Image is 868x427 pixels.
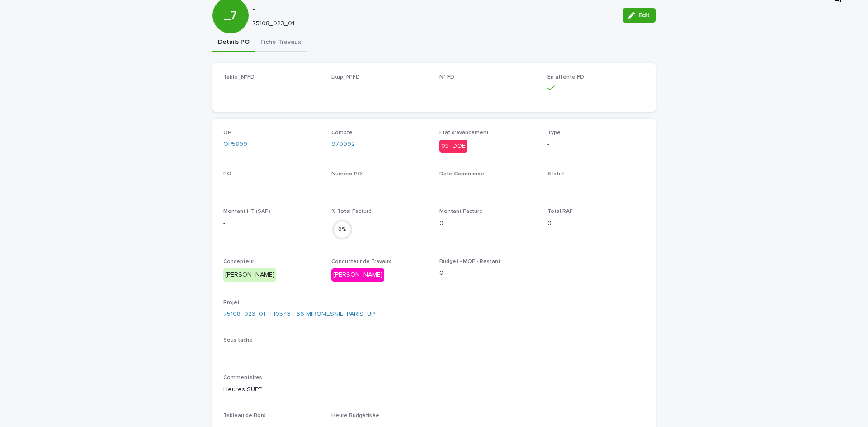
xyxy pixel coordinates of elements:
p: - [223,347,645,357]
div: 0 % [331,225,353,234]
p: - [223,181,321,191]
a: OP5899 [223,140,247,149]
p: - [223,219,321,228]
span: Sous tâche [223,338,253,343]
span: Heure Budgétisée [331,413,379,418]
span: Budget - MOE - Restant [439,259,500,264]
p: - [439,84,537,94]
span: Commentaires [223,375,262,380]
p: - [331,84,429,94]
p: 75108_023_01 [252,20,612,28]
p: - [547,140,645,149]
p: - [439,181,537,191]
span: Edit [638,12,650,19]
p: Heures SUPP [223,385,262,394]
span: En attente FD [547,75,584,80]
button: Details PO [212,33,255,52]
span: OP [223,130,231,136]
button: Fiche Travaux [255,33,307,52]
p: - [252,3,615,16]
span: Conducteur de Travaux [331,259,391,264]
span: Table_N°FD [223,75,255,80]
span: Date Commande [439,171,484,177]
div: 03_DOE [439,140,467,153]
span: Montant HT (SAP) [223,209,270,214]
div: [PERSON_NAME] [223,268,276,282]
p: 0 [439,219,537,228]
span: Montant Facturé [439,209,483,214]
a: 970992 [331,140,355,149]
p: - [331,181,429,191]
span: Statut [547,171,564,177]
div: [PERSON_NAME] [331,268,384,282]
p: 0 [547,219,645,228]
span: PO [223,171,231,177]
span: Concepteur [223,259,254,264]
p: - [223,84,321,94]
span: Numéro PO [331,171,362,177]
p: - [547,181,645,191]
span: Compte [331,130,353,136]
span: Lkup_N°FD [331,75,360,80]
span: Type [547,130,561,136]
button: Edit [623,8,656,23]
span: Projet [223,300,240,305]
p: 0 [439,268,537,278]
a: 75108_023_01_T10543 - 66 MIROMESNIL_PARIS_UP [223,310,375,319]
span: Total RAF [547,209,573,214]
span: Tableau de Bord [223,413,266,418]
span: Etat d'avancement [439,130,489,136]
span: N° FD [439,75,454,80]
span: % Total Facturé [331,209,372,214]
